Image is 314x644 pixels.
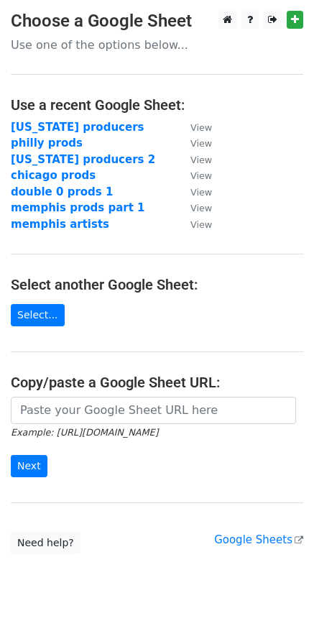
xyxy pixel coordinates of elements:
h4: Select another Google Sheet: [11,276,303,293]
a: View [176,121,212,134]
a: View [176,137,212,149]
input: Paste your Google Sheet URL here [11,397,296,424]
small: View [190,155,212,165]
small: View [190,138,212,149]
h4: Copy/paste a Google Sheet URL: [11,374,303,391]
small: Example: [URL][DOMAIN_NAME] [11,427,158,438]
a: double 0 prods 1 [11,185,113,198]
a: View [176,153,212,166]
small: View [190,187,212,198]
h4: Use a recent Google Sheet: [11,96,303,114]
small: View [190,219,212,230]
small: View [190,122,212,133]
a: memphis artists [11,218,109,231]
a: memphis prods part 1 [11,201,145,214]
a: Need help? [11,532,80,554]
a: View [176,201,212,214]
a: chicago prods [11,169,96,182]
h3: Choose a Google Sheet [11,11,303,32]
a: View [176,169,212,182]
p: Use one of the options below... [11,37,303,52]
a: [US_STATE] producers [11,121,144,134]
a: View [176,185,212,198]
a: Select... [11,304,65,326]
a: View [176,218,212,231]
a: [US_STATE] producers 2 [11,153,155,166]
small: View [190,170,212,181]
a: Google Sheets [214,533,303,546]
a: philly prods [11,137,83,149]
small: View [190,203,212,213]
input: Next [11,455,47,477]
